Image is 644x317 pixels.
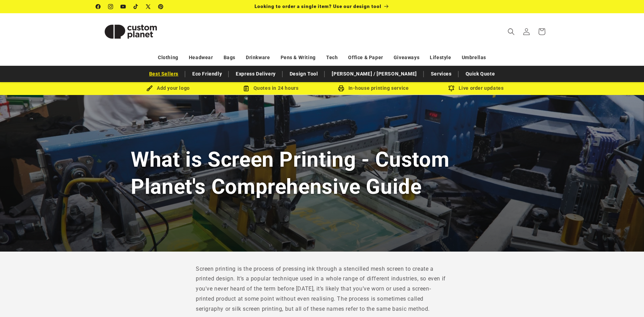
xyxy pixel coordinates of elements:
img: Brush Icon [146,85,153,92]
a: Clothing [158,51,178,64]
a: Quick Quote [462,68,499,80]
div: Quotes in 24 hours [219,84,322,93]
div: In-house printing service [322,84,425,93]
a: Lifestyle [430,51,451,64]
p: Screen printing is the process of pressing ink through a stencilled mesh screen to create a print... [196,264,448,314]
a: Eco Friendly [189,68,225,80]
a: Bags [224,51,235,64]
a: Umbrellas [462,51,486,64]
img: Order updates [448,85,454,92]
a: [PERSON_NAME] / [PERSON_NAME] [328,68,420,80]
a: Best Sellers [146,68,182,80]
a: Tech [326,51,338,64]
a: Office & Paper [348,51,383,64]
span: Looking to order a single item? Use our design tool [255,3,381,9]
a: Giveaways [394,51,419,64]
a: Pens & Writing [281,51,316,64]
a: Services [427,68,455,80]
a: Design Tool [286,68,322,80]
img: In-house printing [338,85,344,92]
a: Headwear [189,51,213,64]
img: Order Updates Icon [243,85,249,92]
h1: What is Screen Printing - Custom Planet's Comprehensive Guide [131,146,513,200]
img: Custom Planet [96,16,166,47]
summary: Search [504,24,519,39]
a: Drinkware [246,51,270,64]
a: Custom Planet [94,13,168,50]
div: Live order updates [425,84,527,93]
iframe: Chat Widget [528,242,644,317]
a: Express Delivery [232,68,279,80]
div: Add your logo [117,84,219,93]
